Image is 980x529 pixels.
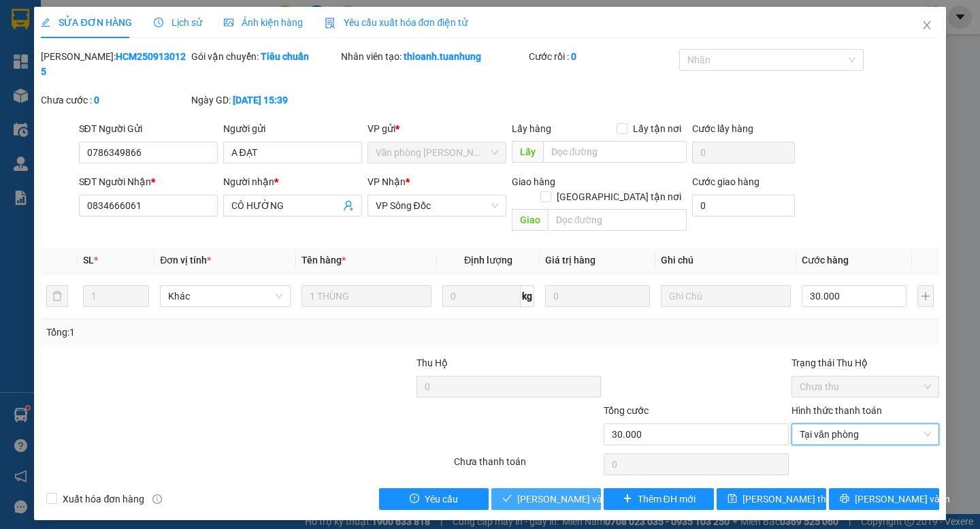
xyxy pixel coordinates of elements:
[367,176,406,187] span: VP Nhận
[529,49,676,64] div: Cước rồi :
[78,9,193,26] b: [PERSON_NAME]
[917,285,934,307] button: plus
[224,18,233,27] span: picture
[638,492,696,507] span: Thêm ĐH mới
[655,247,796,274] th: Ghi chú
[404,51,481,62] b: thioanh.tuanhung
[152,494,162,504] span: info-circle
[800,376,931,397] span: Chưa thu
[512,209,548,231] span: Giao
[224,17,303,28] span: Ảnh kiện hàng
[453,454,603,478] div: Chưa thanh toán
[41,18,50,27] span: edit
[79,121,218,136] div: SĐT Người Gửi
[78,33,89,44] span: environment
[604,405,649,416] span: Tổng cước
[551,189,687,204] span: [GEOGRAPHIC_DATA] tận nơi
[571,51,576,62] b: 0
[83,255,94,266] span: SL
[191,93,339,108] div: Ngày GD:
[512,123,551,134] span: Lấy hàng
[692,123,753,134] label: Cước lấy hàng
[301,255,346,266] span: Tên hàng
[6,85,163,108] b: GỬI : VP Sông Đốc
[94,95,99,106] b: 0
[160,255,211,266] span: Đơn vị tính
[791,405,882,416] label: Hình thức thanh toán
[410,494,419,504] span: exclamation-circle
[545,285,650,307] input: 0
[341,49,526,64] div: Nhân viên tạo:
[692,195,795,217] input: Cước giao hàng
[604,488,713,510] button: plusThêm ĐH mới
[728,494,737,504] span: save
[343,200,354,211] span: user-add
[800,424,931,445] span: Tại văn phòng
[41,49,189,79] div: [PERSON_NAME]:
[717,488,826,510] button: save[PERSON_NAME] thay đổi
[416,357,448,368] span: Thu Hộ
[661,285,791,307] input: Ghi Chú
[543,141,687,163] input: Dọc đường
[78,50,89,61] span: phone
[191,49,339,64] div: Gói vận chuyển:
[223,174,362,189] div: Người nhận
[921,20,932,31] span: close
[802,255,849,266] span: Cước hàng
[41,93,189,108] div: Chưa cước :
[46,325,379,340] div: Tổng: 1
[545,255,595,266] span: Giá trị hàng
[512,176,555,187] span: Giao hàng
[6,47,259,64] li: 02839.63.63.63
[168,286,282,306] span: Khác
[627,121,687,136] span: Lấy tận nơi
[908,7,946,45] button: Close
[325,18,336,29] img: icon
[154,17,202,28] span: Lịch sử
[376,142,498,163] span: Văn phòng Hồ Chí Minh
[623,494,632,504] span: plus
[855,492,950,507] span: [PERSON_NAME] và In
[301,285,431,307] input: VD: Bàn, Ghế
[379,488,489,510] button: exclamation-circleYêu cầu
[829,488,938,510] button: printer[PERSON_NAME] và In
[376,195,498,216] span: VP Sông Đốc
[791,355,939,370] div: Trạng thái Thu Hộ
[692,142,795,163] input: Cước lấy hàng
[367,121,506,136] div: VP gửi
[223,121,362,136] div: Người gửi
[517,492,648,507] span: [PERSON_NAME] và Giao hàng
[491,488,601,510] button: check[PERSON_NAME] và Giao hàng
[57,492,150,507] span: Xuất hóa đơn hàng
[6,30,259,47] li: 85 [PERSON_NAME]
[521,285,534,307] span: kg
[41,17,131,28] span: SỬA ĐƠN HÀNG
[154,18,163,27] span: clock-circle
[692,176,759,187] label: Cước giao hàng
[233,95,288,106] b: [DATE] 15:39
[840,494,849,504] span: printer
[464,255,512,266] span: Định lượng
[261,51,309,62] b: Tiêu chuẩn
[46,285,68,307] button: delete
[512,141,543,163] span: Lấy
[79,174,218,189] div: SĐT Người Nhận
[548,209,687,231] input: Dọc đường
[425,492,458,507] span: Yêu cầu
[502,494,512,504] span: check
[325,17,468,28] span: Yêu cầu xuất hóa đơn điện tử
[742,492,851,507] span: [PERSON_NAME] thay đổi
